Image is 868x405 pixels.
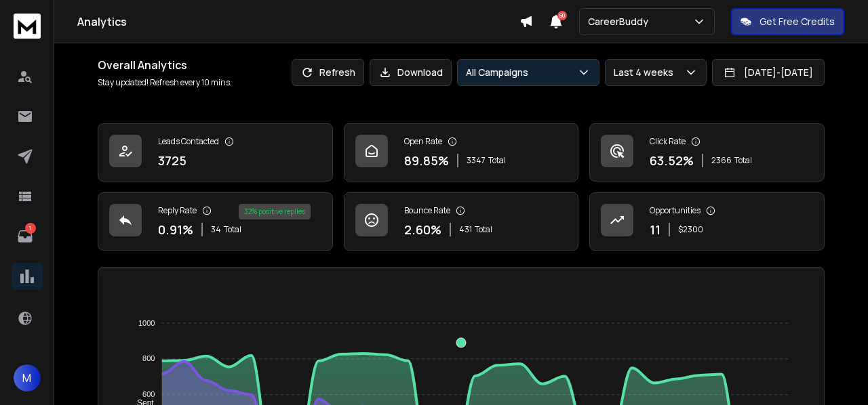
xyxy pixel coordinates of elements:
p: Stay updated! Refresh every 10 mins. [98,77,232,88]
tspan: 600 [142,390,155,398]
p: 0.91 % [158,220,193,239]
button: Get Free Credits [731,8,844,35]
p: 1 [25,223,36,234]
a: 1 [12,223,39,250]
button: M [14,364,41,391]
tspan: 1000 [138,319,155,327]
span: Total [224,224,241,235]
span: Total [734,155,752,166]
span: 431 [459,224,472,235]
span: 50 [557,11,567,20]
div: 32 % positive replies [239,204,311,219]
a: Open Rate89.85%3347Total [344,123,579,182]
button: Refresh [292,59,364,86]
span: 34 [211,224,221,235]
a: Leads Contacted3725 [98,123,333,182]
button: [DATE]-[DATE] [712,59,825,86]
p: All Campaigns [466,66,534,79]
p: CareerBuddy [588,15,654,28]
p: 89.85 % [404,151,449,170]
span: 3347 [467,155,486,166]
a: Reply Rate0.91%34Total32% positive replies [98,192,333,251]
p: Download [397,66,443,79]
p: 11 [650,220,660,239]
span: Total [475,224,492,235]
button: Download [370,59,452,86]
img: logo [14,14,41,39]
a: Click Rate63.52%2366Total [589,123,825,182]
h1: Analytics [77,14,519,30]
p: Click Rate [650,136,686,147]
span: 2366 [711,155,732,166]
p: Leads Contacted [158,136,219,147]
p: 63.52 % [650,151,694,170]
a: Bounce Rate2.60%431Total [344,192,579,251]
p: Opportunities [650,205,701,216]
span: Total [488,155,506,166]
p: 2.60 % [404,220,441,239]
p: Reply Rate [158,205,197,216]
a: Opportunities11$2300 [589,192,825,251]
p: 3725 [158,151,186,170]
h1: Overall Analytics [98,57,232,73]
p: Bounce Rate [404,205,450,216]
p: $ 2300 [678,224,703,235]
p: Open Rate [404,136,442,147]
p: Get Free Credits [759,15,835,28]
p: Refresh [319,66,355,79]
p: Last 4 weeks [614,66,679,79]
tspan: 800 [142,355,155,363]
